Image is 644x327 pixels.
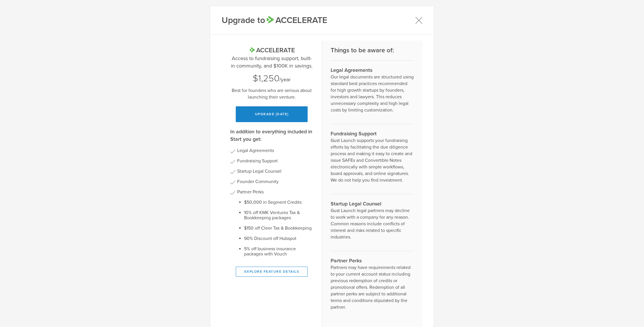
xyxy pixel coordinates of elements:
li: $50,000 in Segment Credits [244,200,313,205]
li: 10% off KMK Ventures Tax & Bookkeeping packages [244,210,313,220]
li: Founder Community [237,179,313,184]
li: 5% off business insurance packages with Vouch [244,246,313,257]
span: Accelerate [248,47,295,54]
h3: In addition to everything included in Start you get: [230,128,313,143]
p: Gust Launch supports your fundraising efforts by facilitating the due diligence process and makin... [331,137,414,184]
li: Partner Perks [237,189,313,257]
li: Startup Legal Counsel [237,169,313,174]
span: $1,250 [253,73,279,84]
h3: Partner Perks [331,257,414,264]
button: Explore Feature Details [236,267,308,277]
div: /year [230,72,313,84]
h3: Startup Legal Counsel [331,200,414,207]
button: Upgrade [DATE] [236,106,308,122]
li: Legal Agreements [237,148,313,153]
h3: Legal Agreements [331,66,414,74]
li: Fundraising Support [237,158,313,163]
p: Access to fundraising support, built-in community, and $100K in savings. [230,55,313,70]
h1: Upgrade to [222,15,327,26]
li: 90% Discount off Hubspot [244,236,313,241]
p: Our legal documents are structured using standard best practices recommended for high growth star... [331,74,414,114]
h2: Things to be aware of: [331,46,414,55]
span: Accelerate [265,15,327,26]
p: Gust Launch legal partners may decline to work with a company for any reason. Common reasons incl... [331,207,414,241]
p: Best for founders who are serious about launching their venture. [230,87,313,101]
iframe: Chat Widget [615,299,644,327]
h3: Fundraising Support [331,130,414,137]
li: $150 off Cleer Tax & Bookkeeping [244,226,313,231]
p: Partners may have requirements related to your current account status including previous redempti... [331,264,414,311]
